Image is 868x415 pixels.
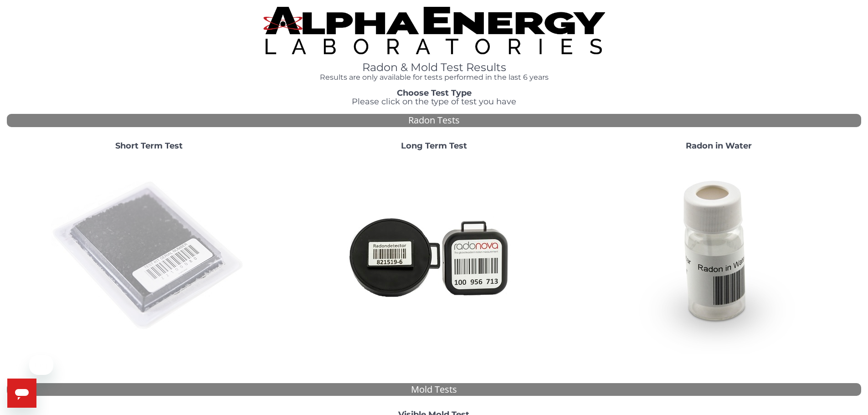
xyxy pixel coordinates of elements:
strong: Long Term Test [401,141,467,151]
strong: Short Term Test [115,141,183,151]
div: Mold Tests [7,383,861,396]
h4: Results are only available for tests performed in the last 6 years [263,73,605,82]
iframe: Message from company [29,355,53,375]
strong: Choose Test Type [397,88,472,98]
iframe: Close message [7,357,26,375]
img: RadoninWater.jpg [621,158,817,354]
strong: Radon in Water [686,141,752,151]
img: ShortTerm.jpg [51,158,247,354]
span: Please click on the type of test you have [352,97,516,107]
iframe: Button to launch messaging window [7,379,36,408]
h1: Radon & Mold Test Results [263,61,605,73]
img: Radtrak2vsRadtrak3.jpg [336,158,532,354]
div: Radon Tests [7,114,861,127]
img: TightCrop.jpg [263,7,605,54]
